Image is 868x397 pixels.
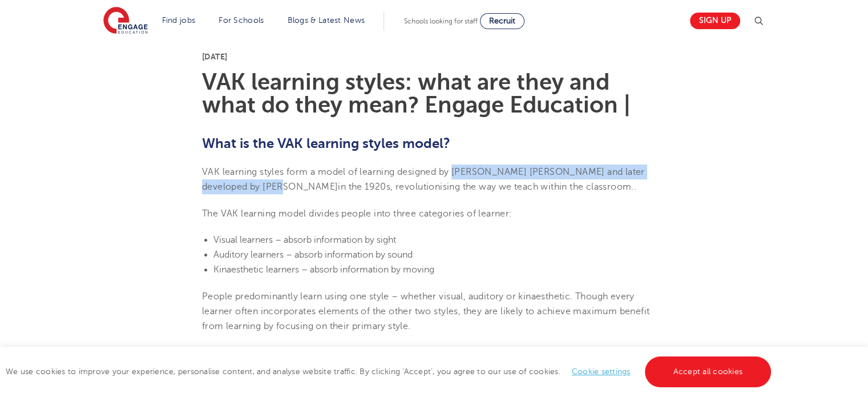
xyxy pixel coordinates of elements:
[202,53,666,61] p: [DATE]
[645,356,772,387] a: Accept all cookies
[213,264,434,275] span: Kinaesthetic learners – absorb information by moving
[103,7,148,35] img: Engage Education
[213,235,396,245] span: Visual learners – absorb information by sight
[480,13,524,29] a: Recruit
[572,367,631,376] a: Cookie settings
[162,16,196,25] a: Find jobs
[338,182,633,192] span: in the 1920s, revolutionising the way we teach within the classroom.
[202,71,666,117] h1: VAK learning styles: what are they and what do they mean? Engage Education |
[219,16,264,25] a: For Schools
[202,291,649,332] span: People predominantly learn using one style – whether visual, auditory or kinaesthetic. Though eve...
[690,13,740,29] a: Sign up
[202,135,450,151] b: What is the VAK learning styles model?
[202,208,512,219] span: The VAK learning model divides people into three categories of learner:
[213,250,413,260] span: Auditory learners – absorb information by sound
[288,16,365,25] a: Blogs & Latest News
[489,17,515,25] span: Recruit
[202,167,645,192] span: VAK learning styles form a model of learning designed by [PERSON_NAME] [PERSON_NAME] and later de...
[404,17,478,25] span: Schools looking for staff
[6,367,774,376] span: We use cookies to improve your experience, personalise content, and analyse website traffic. By c...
